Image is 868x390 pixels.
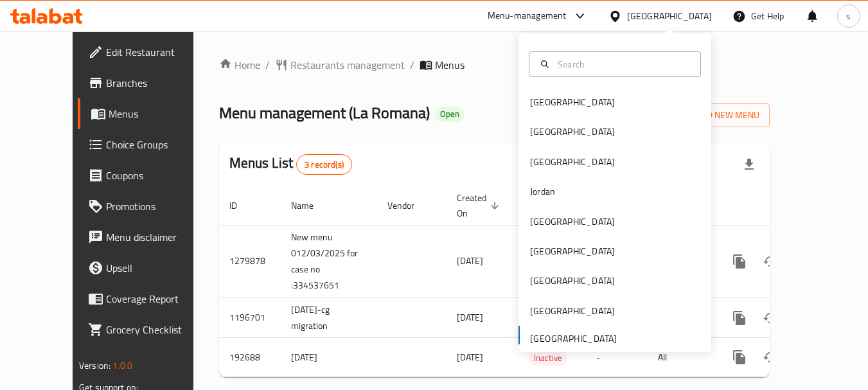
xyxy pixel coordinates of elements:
td: 192688 [219,338,281,377]
div: [GEOGRAPHIC_DATA] [530,125,615,139]
a: Choice Groups [78,129,218,160]
a: Upsell [78,253,218,283]
span: Add New Menu [680,107,759,123]
li: / [265,57,270,73]
th: Actions [714,186,858,226]
a: Edit Restaurant [78,37,218,67]
button: more [724,342,755,373]
span: [DATE] [457,309,483,326]
a: Coverage Report [78,283,218,314]
span: Menus [435,57,465,73]
span: Coupons [106,168,208,183]
span: 3 record(s) [297,159,351,171]
table: enhanced table [219,186,858,378]
span: Created On [457,190,503,221]
nav: breadcrumb [219,57,770,73]
span: Coverage Report [106,291,208,306]
a: Promotions [78,191,218,222]
button: Add New Menu [670,103,770,127]
div: [GEOGRAPHIC_DATA] [627,9,712,23]
span: s [846,9,851,23]
button: Change Status [755,246,786,277]
span: Menu disclaimer [106,229,208,245]
span: Version: [79,357,111,374]
button: Change Status [755,303,786,333]
div: Jordan [530,184,555,199]
div: Menu-management [488,8,567,24]
button: Change Status [755,342,786,373]
input: Search [553,57,693,71]
td: 1196701 [219,297,281,338]
span: Menus [109,106,208,121]
div: Export file [734,149,765,180]
span: Open [435,109,465,120]
div: Total records count [296,154,352,175]
a: Restaurants management [275,57,405,73]
span: Restaurants management [290,57,405,73]
div: [GEOGRAPHIC_DATA] [530,155,615,169]
a: Coupons [78,160,218,191]
span: Choice Groups [106,137,208,152]
div: [GEOGRAPHIC_DATA] [530,274,615,288]
span: Edit Restaurant [106,44,208,60]
span: [DATE] [457,349,483,366]
td: New menu 012/03/2025 for case no :334537651 [281,225,377,297]
span: Name [291,198,330,213]
span: Grocery Checklist [106,322,208,337]
button: more [724,303,755,333]
span: 1.0.0 [112,357,132,374]
a: Branches [78,67,218,98]
span: Promotions [106,199,208,214]
span: ID [229,198,254,213]
td: [DATE] [281,338,377,377]
div: Open [435,107,465,122]
div: [GEOGRAPHIC_DATA] [530,95,615,109]
div: [GEOGRAPHIC_DATA] [530,244,615,258]
span: Branches [106,75,208,91]
td: - [586,338,648,377]
td: 1279878 [219,225,281,297]
div: [GEOGRAPHIC_DATA] [530,304,615,318]
span: Menu management ( La Romana ) [219,98,430,127]
a: Menus [78,98,218,129]
span: Inactive [529,351,567,366]
button: more [724,246,755,277]
td: All [648,338,714,377]
div: [GEOGRAPHIC_DATA] [530,215,615,229]
a: Grocery Checklist [78,314,218,345]
span: Upsell [106,260,208,276]
span: Vendor [387,198,431,213]
li: / [410,57,414,73]
span: [DATE] [457,253,483,269]
td: [DATE]-cg migration [281,297,377,338]
h2: Menus List [229,154,352,175]
a: Menu disclaimer [78,222,218,253]
a: Home [219,57,260,73]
